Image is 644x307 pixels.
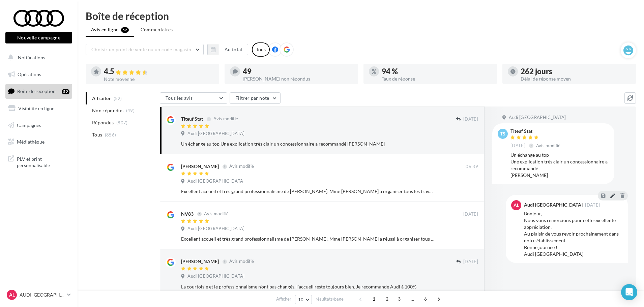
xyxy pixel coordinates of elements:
[243,68,353,75] div: 49
[181,116,203,122] div: Titeuf Stat
[230,92,281,104] button: Filtrer par note
[86,44,204,55] button: Choisir un point de vente ou un code magasin
[207,44,248,55] button: Au total
[510,143,525,149] span: [DATE]
[369,294,379,304] span: 1
[585,203,600,207] span: [DATE]
[621,284,637,300] div: Open Intercom Messenger
[92,107,123,114] span: Non répondus
[187,178,244,184] span: Audi [GEOGRAPHIC_DATA]
[181,283,434,290] div: La courtoisie et le professionnalisme n'ont pas changés, l'accueil reste toujours bien. Je recomm...
[4,67,74,82] a: Opérations
[243,76,353,81] div: [PERSON_NAME] non répondus
[92,131,102,138] span: Tous
[160,92,227,104] button: Tous les avis
[463,116,478,122] span: [DATE]
[5,32,72,43] button: Nouvelle campagne
[5,288,72,301] a: AL AUDI [GEOGRAPHIC_DATA]
[4,152,74,172] a: PLV et print personnalisable
[466,164,478,170] span: 06:39
[104,77,214,82] div: Note moyenne
[500,130,505,137] span: TS
[4,51,71,65] button: Notifications
[17,122,41,128] span: Campagnes
[4,118,74,132] a: Campagnes
[521,76,631,81] div: Délai de réponse moyen
[181,211,194,217] div: NV83
[4,135,74,149] a: Médiathèque
[394,294,405,304] span: 3
[524,210,622,257] div: Bonjour, Nous vous remercions pour cette excellente appréciation. Au plaisir de vous revoir proch...
[204,211,229,217] span: Avis modifié
[295,295,312,304] button: 10
[420,294,431,304] span: 6
[86,11,636,21] div: Boîte de réception
[213,116,238,122] span: Avis modifié
[187,131,244,137] span: Audi [GEOGRAPHIC_DATA]
[521,68,631,75] div: 262 jours
[105,132,116,137] span: (856)
[181,163,219,170] div: [PERSON_NAME]
[4,84,74,98] a: Boîte de réception52
[252,42,270,57] div: Tous
[382,294,392,304] span: 2
[4,101,74,116] a: Visibilité en ligne
[18,71,41,77] span: Opérations
[126,108,135,113] span: (49)
[18,55,45,60] span: Notifications
[514,202,519,209] span: AL
[219,44,248,55] button: Au total
[181,141,434,147] div: Un échange au top Une explication très clair un concessionnaire a recommandé [PERSON_NAME]
[17,139,45,145] span: Médiathèque
[463,259,478,265] span: [DATE]
[276,296,291,302] span: Afficher
[141,26,173,33] span: Commentaires
[187,226,244,232] span: Audi [GEOGRAPHIC_DATA]
[229,259,254,264] span: Avis modifié
[463,211,478,217] span: [DATE]
[9,291,15,298] span: AL
[116,120,128,125] span: (807)
[181,188,434,195] div: Excellent accueil et très grand professionnalisme de [PERSON_NAME]. Mme [PERSON_NAME] a organiser...
[20,291,64,298] p: AUDI [GEOGRAPHIC_DATA]
[298,297,304,302] span: 10
[92,119,114,126] span: Répondus
[187,273,244,279] span: Audi [GEOGRAPHIC_DATA]
[536,143,561,148] span: Avis modifié
[104,68,214,75] div: 4.5
[382,76,492,81] div: Taux de réponse
[510,152,609,179] div: Un échange au top Une explication très clair un concessionnaire a recommandé [PERSON_NAME]
[509,115,566,121] span: Audi [GEOGRAPHIC_DATA]
[166,95,193,101] span: Tous les avis
[382,68,492,75] div: 94 %
[91,47,191,52] span: Choisir un point de vente ou un code magasin
[316,296,344,302] span: résultats/page
[510,129,562,133] div: Titeuf Stat
[17,154,69,169] span: PLV et print personnalisable
[524,203,583,207] div: Audi [GEOGRAPHIC_DATA]
[17,88,56,94] span: Boîte de réception
[407,294,418,304] span: ...
[181,258,219,265] div: [PERSON_NAME]
[229,164,254,169] span: Avis modifié
[62,89,69,94] div: 52
[181,236,434,242] div: Excellent accueil et très grand professionnalisme de [PERSON_NAME]. Mme [PERSON_NAME] a réussi à ...
[18,105,54,111] span: Visibilité en ligne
